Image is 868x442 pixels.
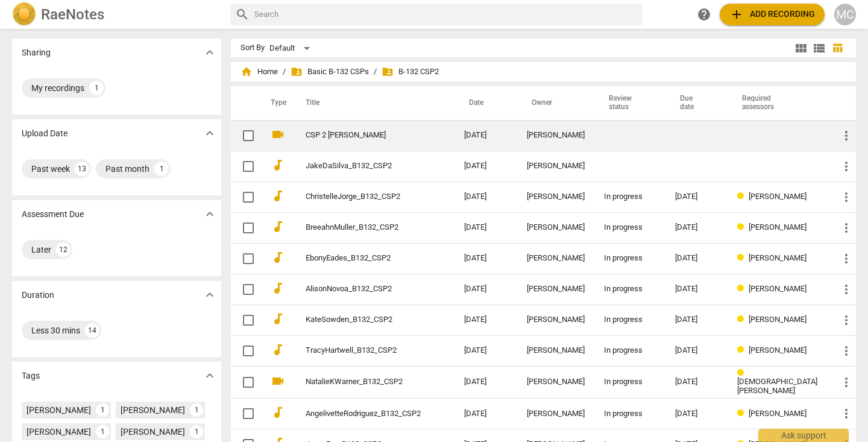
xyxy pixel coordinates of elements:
[306,162,421,171] a: JakeDaSilva_B132_CSP2
[203,207,217,221] span: expand_more
[374,68,377,77] span: /
[121,426,185,438] div: [PERSON_NAME]
[527,285,585,294] div: [PERSON_NAME]
[454,243,517,274] td: [DATE]
[749,346,807,355] span: [PERSON_NAME]
[306,377,421,387] a: NatalieKWarner_B132_CSP2
[271,405,285,420] span: audiotrack
[271,158,285,172] span: audiotrack
[693,4,715,25] a: Help
[737,409,749,418] span: Review status: in progress
[839,375,854,390] span: more_vert
[675,315,718,324] div: [DATE]
[737,223,749,232] span: Review status: in progress
[454,274,517,305] td: [DATE]
[675,346,718,355] div: [DATE]
[749,192,807,201] span: [PERSON_NAME]
[749,253,807,262] span: [PERSON_NAME]
[27,426,91,438] div: [PERSON_NAME]
[594,86,665,120] th: Review status
[749,315,807,324] span: [PERSON_NAME]
[749,223,807,232] span: [PERSON_NAME]
[89,81,104,95] div: 1
[190,425,203,438] div: 1
[96,403,109,417] div: 1
[454,182,517,212] td: [DATE]
[604,315,656,324] div: In progress
[85,323,99,338] div: 14
[154,162,169,176] div: 1
[235,7,250,22] span: search
[675,409,718,418] div: [DATE]
[839,190,854,204] span: more_vert
[839,128,854,143] span: more_vert
[291,66,303,78] span: folder_shared
[105,163,149,175] div: Past month
[737,253,749,262] span: Review status: in progress
[454,335,517,366] td: [DATE]
[254,5,638,24] input: Search
[203,288,217,302] span: expand_more
[839,221,854,235] span: more_vert
[96,425,109,438] div: 1
[517,86,594,120] th: Owner
[41,6,104,23] h2: RaeNotes
[737,192,749,201] span: Review status: in progress
[604,254,656,263] div: In progress
[604,377,656,387] div: In progress
[22,208,84,221] p: Assessment Due
[31,163,70,175] div: Past week
[190,403,203,417] div: 1
[306,192,421,201] a: ChristelleJorge_B132_CSP2
[454,86,517,120] th: Date
[720,4,825,25] button: Upload
[604,192,656,201] div: In progress
[269,39,314,58] div: Default
[22,46,51,59] p: Sharing
[271,219,285,234] span: audiotrack
[527,192,585,201] div: [PERSON_NAME]
[121,404,185,416] div: [PERSON_NAME]
[749,284,807,293] span: [PERSON_NAME]
[758,429,849,442] div: Ask support
[729,7,815,22] span: Add recording
[839,251,854,266] span: more_vert
[675,285,718,294] div: [DATE]
[675,192,718,201] div: [DATE]
[737,346,749,355] span: Review status: in progress
[261,86,291,120] th: Type
[839,313,854,327] span: more_vert
[271,312,285,326] span: audiotrack
[31,324,80,336] div: Less 30 mins
[749,409,807,418] span: [PERSON_NAME]
[675,254,718,263] div: [DATE]
[728,86,829,120] th: Required assessors
[12,2,221,27] a: LogoRaeNotes
[604,409,656,418] div: In progress
[834,4,856,25] button: MC
[737,315,749,324] span: Review status: in progress
[306,285,421,294] a: AlisonNovoa_B132_CSP2
[203,45,217,60] span: expand_more
[241,66,253,78] span: home
[454,399,517,429] td: [DATE]
[665,86,728,120] th: Due date
[283,68,286,77] span: /
[241,66,278,78] span: Home
[729,7,744,22] span: add
[22,370,40,382] p: Tags
[527,346,585,355] div: [PERSON_NAME]
[271,250,285,265] span: audiotrack
[201,367,219,385] button: Show more
[527,131,585,140] div: [PERSON_NAME]
[604,223,656,232] div: In progress
[271,127,285,142] span: videocam
[22,127,68,140] p: Upload Date
[839,282,854,297] span: more_vert
[839,406,854,421] span: more_vert
[604,346,656,355] div: In progress
[454,366,517,399] td: [DATE]
[306,223,421,232] a: BreeahnMuller_B132_CSP2
[291,66,369,78] span: Basic B-132 CSPs
[306,315,421,324] a: KateSowden_B132_CSP2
